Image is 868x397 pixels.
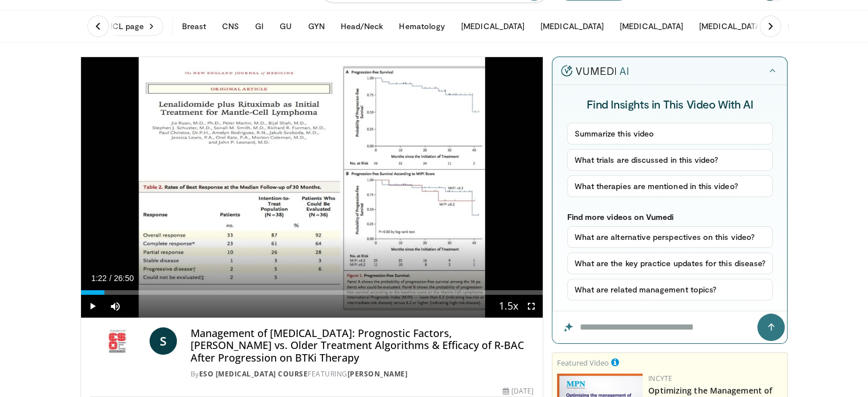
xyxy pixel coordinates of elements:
[110,274,112,283] span: /
[567,252,773,274] button: What are the key practice updates for this disease?
[104,295,127,318] button: Mute
[175,15,213,38] button: Breast
[301,15,331,38] button: GYN
[81,290,543,295] div: Progress Bar
[334,15,390,38] button: Head/Neck
[497,295,520,318] button: Playback Rate
[191,369,534,379] div: By FEATURING
[534,15,611,38] button: [MEDICAL_DATA]
[567,175,773,197] button: What therapies are mentioned in this video?
[348,369,408,379] a: [PERSON_NAME]
[567,279,773,300] button: What are related management topics?
[692,15,769,38] button: [MEDICAL_DATA]
[552,311,787,343] input: Question for the AI
[199,369,308,379] a: ESO [MEDICAL_DATA] Course
[503,386,534,396] div: [DATE]
[191,327,534,364] h4: Management of [MEDICAL_DATA]: Prognostic Factors, [PERSON_NAME] vs. Older Treatment Algorithms & ...
[454,15,531,38] button: [MEDICAL_DATA]
[567,226,773,248] button: What are alternative perspectives on this video?
[90,327,145,355] img: ESO Lymphoma Course
[561,65,628,77] img: vumedi-ai-logo.v2.svg
[91,274,107,283] span: 1:22
[248,15,271,38] button: GI
[613,15,690,38] button: [MEDICAL_DATA]
[567,212,773,222] p: Find more videos on Vumedi
[392,15,452,38] button: Hematology
[567,123,773,145] button: Summarize this video
[273,15,298,38] button: GU
[520,295,543,318] button: Fullscreen
[557,358,609,368] small: Featured Video
[150,327,177,355] a: S
[648,374,672,383] a: Incyte
[567,149,773,171] button: What trials are discussed in this video?
[81,57,543,318] video-js: Video Player
[80,17,163,36] a: Visit MCL page
[215,15,246,38] button: CNS
[81,295,104,318] button: Play
[114,274,134,283] span: 26:50
[567,97,773,111] h4: Find Insights in This Video With AI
